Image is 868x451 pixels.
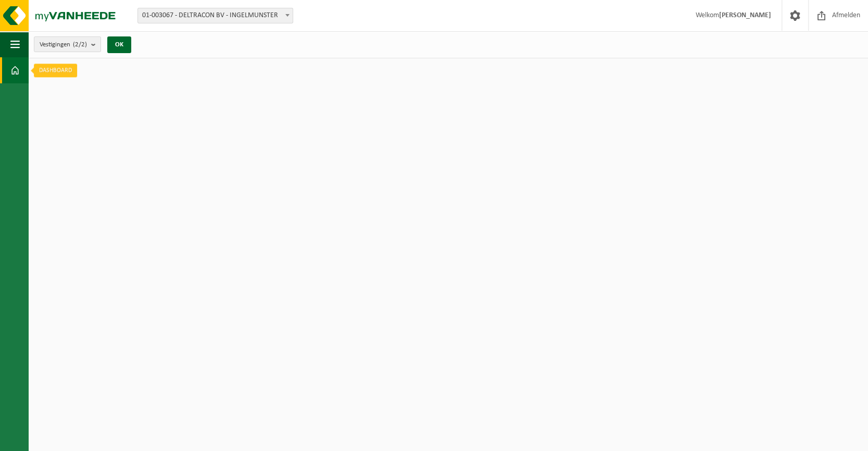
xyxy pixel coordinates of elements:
span: 01-003067 - DELTRACON BV - INGELMUNSTER [137,8,293,23]
strong: [PERSON_NAME] [719,11,771,19]
button: Vestigingen(2/2) [34,36,101,52]
span: Vestigingen [40,37,87,53]
button: OK [107,36,131,53]
span: 01-003067 - DELTRACON BV - INGELMUNSTER [138,8,293,23]
count: (2/2) [73,41,87,48]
